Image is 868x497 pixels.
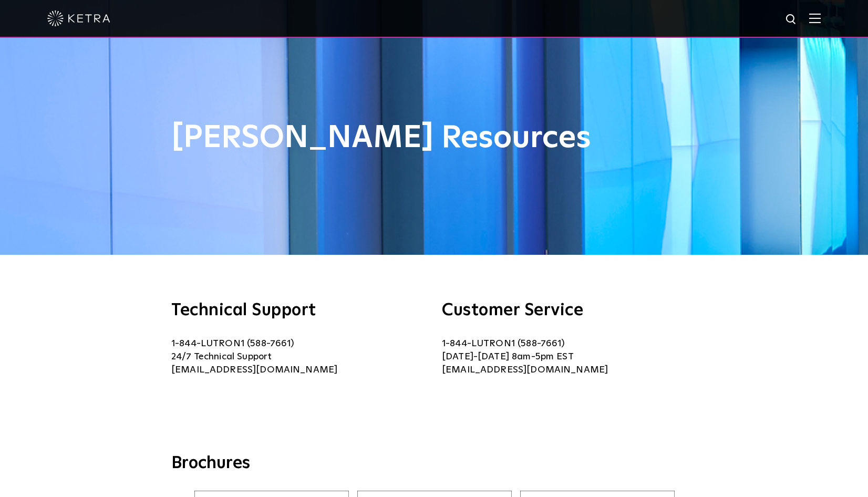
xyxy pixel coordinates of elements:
img: search icon [785,13,798,26]
h3: Customer Service [442,302,697,319]
p: 1-844-LUTRON1 (588-7661) 24/7 Technical Support [171,337,426,377]
img: Hamburger%20Nav.svg [809,13,821,23]
p: 1-844-LUTRON1 (588-7661) [DATE]-[DATE] 8am-5pm EST [EMAIL_ADDRESS][DOMAIN_NAME] [442,337,697,377]
h3: Technical Support [171,302,426,319]
a: [EMAIL_ADDRESS][DOMAIN_NAME] [171,365,337,375]
h3: Brochures [171,453,697,475]
h1: [PERSON_NAME] Resources [171,121,697,156]
img: ketra-logo-2019-white [47,11,110,26]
